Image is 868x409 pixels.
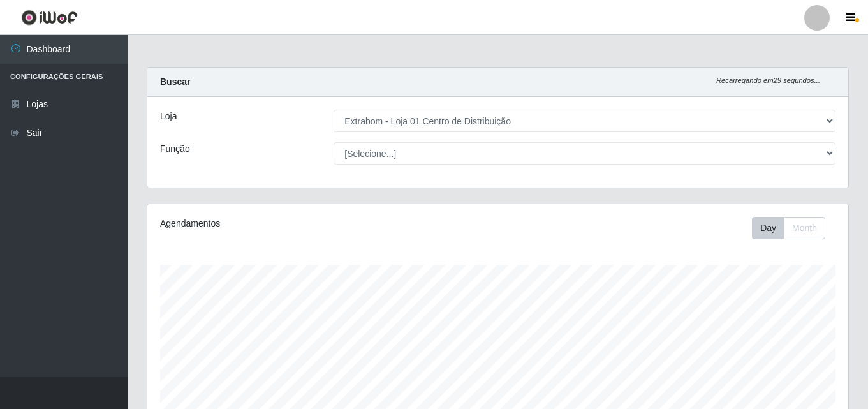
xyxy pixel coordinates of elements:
[160,77,190,87] strong: Buscar
[160,217,430,230] div: Agendamentos
[784,217,825,239] button: Month
[160,142,190,156] label: Função
[21,10,78,26] img: CoreUI Logo
[716,77,820,84] i: Recarregando em 29 segundos...
[752,217,835,239] div: Toolbar with button groups
[752,217,825,239] div: First group
[752,217,784,239] button: Day
[160,110,177,123] label: Loja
